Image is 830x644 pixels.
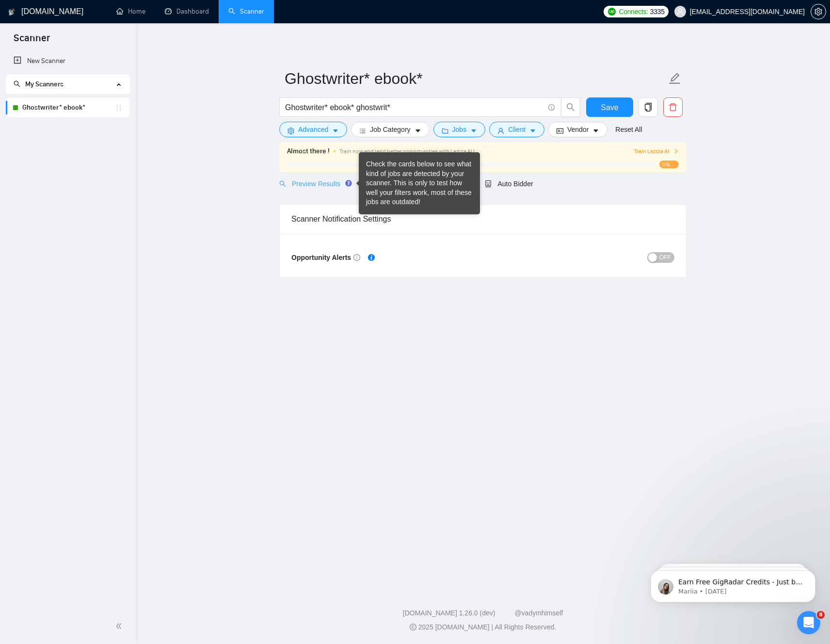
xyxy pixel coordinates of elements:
[673,148,679,154] span: right
[508,124,526,135] span: Client
[561,103,580,112] span: search
[287,146,330,157] span: Almost there !
[636,550,830,618] iframe: Intercom notifications message
[279,122,347,137] button: settingAdvancedcaret-down
[663,97,683,117] button: delete
[366,160,473,207] div: Check the cards below to see what kind of jobs are detected by your scanner. This is only to test...
[639,103,657,112] span: copy
[353,254,360,261] span: info-circle
[557,127,563,134] span: idcard
[797,611,820,634] iframe: Intercom live chat
[115,621,125,631] span: double-left
[14,80,64,88] span: My Scanners
[298,124,328,135] span: Advanced
[116,7,145,16] a: homeHome
[811,8,826,16] span: setting
[287,127,294,134] span: setting
[497,127,504,134] span: user
[548,122,607,137] button: idcardVendorcaret-down
[6,31,58,51] span: Scanner
[22,98,115,117] a: Ghostwriter* ebook*
[291,205,674,233] div: Scanner Notification Settings
[586,97,633,117] button: Save
[370,124,410,135] span: Job Category
[489,122,544,137] button: userClientcaret-down
[817,611,825,619] span: 8
[285,66,667,91] input: Scanner name...
[279,180,286,187] span: search
[659,161,679,168] span: 0%
[433,122,486,137] button: folderJobscaret-down
[403,609,495,617] a: [DOMAIN_NAME] 1.26.0 (dev)
[452,124,467,135] span: Jobs
[285,101,544,113] input: Search Freelance Jobs...
[410,624,416,630] span: copyright
[14,80,20,87] span: search
[470,127,477,134] span: caret-down
[601,101,618,113] span: Save
[8,4,15,20] img: logo
[529,127,536,134] span: caret-down
[619,6,648,17] span: Connects:
[615,124,642,135] a: Reset All
[548,104,555,111] span: info-circle
[344,179,353,188] div: Tooltip anchor
[669,72,681,85] span: edit
[14,51,122,71] a: New Scanner
[638,97,658,117] button: copy
[279,180,349,188] span: Preview Results
[339,148,475,155] span: Train now and land better opportunities with Laziza AI !
[332,127,339,134] span: caret-down
[415,127,421,134] span: caret-down
[351,122,429,137] button: barsJob Categorycaret-down
[677,8,684,15] span: user
[367,253,376,262] div: Tooltip anchor
[561,97,580,117] button: search
[811,8,826,16] a: setting
[291,254,360,261] span: Opportunity Alerts
[25,80,64,88] span: My Scanners
[228,7,264,16] a: searchScanner
[6,98,129,117] li: Ghostwriter* ebook*
[650,6,665,17] span: 3335
[442,127,448,134] span: folder
[144,622,822,632] div: 2025 [DOMAIN_NAME] | All Rights Reserved.
[6,51,129,71] li: New Scanner
[811,4,826,19] button: setting
[634,147,679,156] button: Train Laziza AI
[664,103,682,112] span: delete
[485,180,492,187] span: robot
[592,127,599,134] span: caret-down
[514,609,563,617] a: @vadymhimself
[115,104,123,112] span: holder
[485,180,533,188] span: Auto Bidder
[567,124,589,135] span: Vendor
[165,7,209,16] a: dashboardDashboard
[608,8,616,16] img: upwork-logo.png
[659,252,671,263] span: OFF
[359,127,366,134] span: bars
